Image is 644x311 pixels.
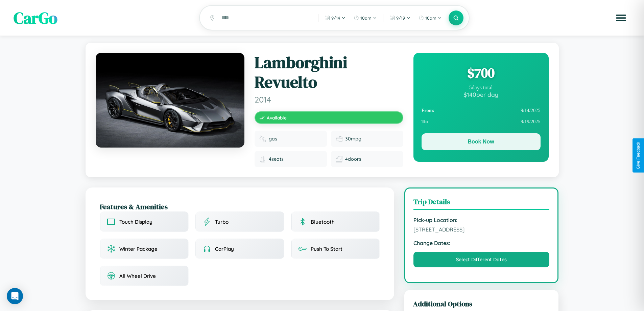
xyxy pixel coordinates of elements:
button: 10am [350,13,380,23]
h1: Lamborghini Revuelto [255,53,403,92]
span: 2014 [255,94,403,105]
span: 9 / 14 [331,15,340,21]
h3: Additional Options [413,299,550,309]
span: Turbo [215,219,229,225]
div: 5 days total [422,85,541,91]
div: $ 700 [422,64,541,82]
span: CarGo [14,7,57,29]
button: 9/19 [386,13,414,23]
div: 9 / 19 / 2025 [422,116,541,127]
span: All Wheel Drive [119,273,156,279]
span: Available [267,115,287,120]
span: Push To Start [311,246,342,252]
button: Open menu [612,8,630,27]
h3: Trip Details [413,197,550,210]
img: Seats [259,156,266,162]
span: CarPlay [215,246,234,252]
span: 4 seats [269,156,284,162]
span: 4 doors [345,156,361,162]
button: Select Different Dates [413,252,550,267]
img: Doors [336,156,342,162]
span: 10am [360,15,372,21]
strong: From: [422,108,435,113]
span: 9 / 19 [396,15,405,21]
div: Open Intercom Messenger [7,288,23,304]
span: gas [269,136,277,142]
img: Lamborghini Revuelto 2014 [96,53,244,148]
span: 10am [425,15,436,21]
strong: To: [422,119,428,125]
h2: Features & Amenities [100,202,380,212]
button: 9/14 [321,13,349,23]
button: Book Now [422,133,541,150]
span: Bluetooth [311,219,335,225]
strong: Change Dates: [413,240,550,246]
span: 30 mpg [345,136,361,142]
div: Give Feedback [636,142,641,169]
div: 9 / 14 / 2025 [422,105,541,116]
button: 10am [415,13,445,23]
strong: Pick-up Location: [413,217,550,223]
span: Touch Display [119,219,152,225]
span: Winter Package [119,246,158,252]
img: Fuel type [259,135,266,142]
img: Fuel efficiency [336,135,342,142]
span: [STREET_ADDRESS] [413,226,550,233]
div: $ 140 per day [422,91,541,98]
